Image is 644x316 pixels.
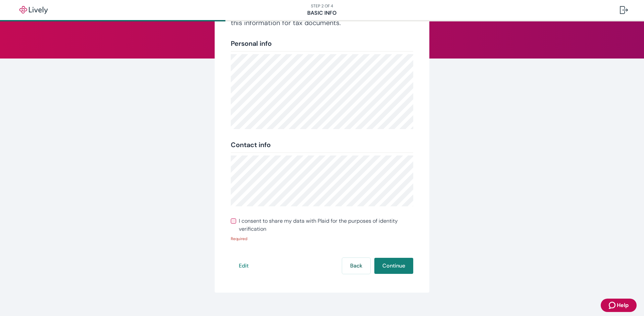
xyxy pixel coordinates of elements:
[617,301,629,309] span: Help
[614,2,633,18] button: Log out
[231,258,257,274] button: Edit
[231,38,413,48] div: Personal info
[231,236,413,242] p: Required
[374,258,413,274] button: Continue
[239,217,413,233] span: I consent to share my data with Plaid for the purposes of identity verification
[601,299,637,312] button: Zendesk support iconHelp
[15,6,52,14] img: Lively
[342,258,370,274] button: Back
[609,301,617,309] svg: Zendesk support icon
[231,140,413,150] div: Contact info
